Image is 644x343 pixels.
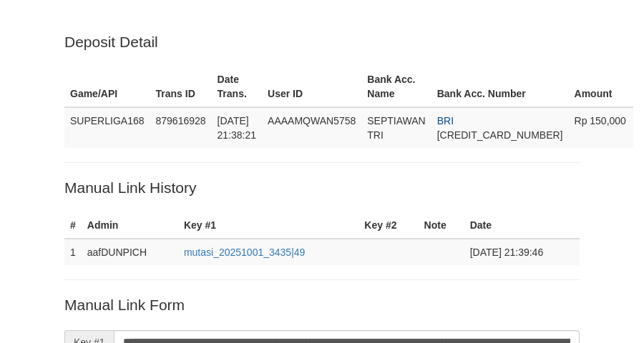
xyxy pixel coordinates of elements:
span: BRI [437,115,454,126]
span: Rp 150,000 [575,115,626,126]
th: Date Trans. [212,66,263,107]
th: User ID [262,66,361,107]
span: [DATE] 21:38:21 [218,115,257,141]
span: SEPTIAWAN TRI [367,115,425,141]
th: Bank Acc. Name [361,66,431,107]
td: SUPERLIGA168 [64,107,150,148]
th: Bank Acc. Number [431,66,569,107]
th: Amount [569,66,634,107]
th: Trans ID [150,66,212,107]
th: Key #1 [178,212,358,239]
p: Manual Link History [64,177,580,198]
td: 879616928 [150,107,212,148]
th: Note [419,212,464,239]
th: Date [464,212,580,239]
th: Admin [82,212,178,239]
td: [DATE] 21:39:46 [464,239,580,265]
span: AAAAMQWAN5758 [268,115,356,126]
p: Deposit Detail [64,31,580,52]
p: Manual Link Form [64,294,580,315]
a: mutasi_20251001_3435|49 [184,247,305,258]
th: Key #2 [358,212,418,239]
span: Copy 685901009472532 to clipboard [437,129,563,141]
td: 1 [64,239,82,265]
td: aafDUNPICH [82,239,178,265]
th: # [64,212,82,239]
th: Game/API [64,66,150,107]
